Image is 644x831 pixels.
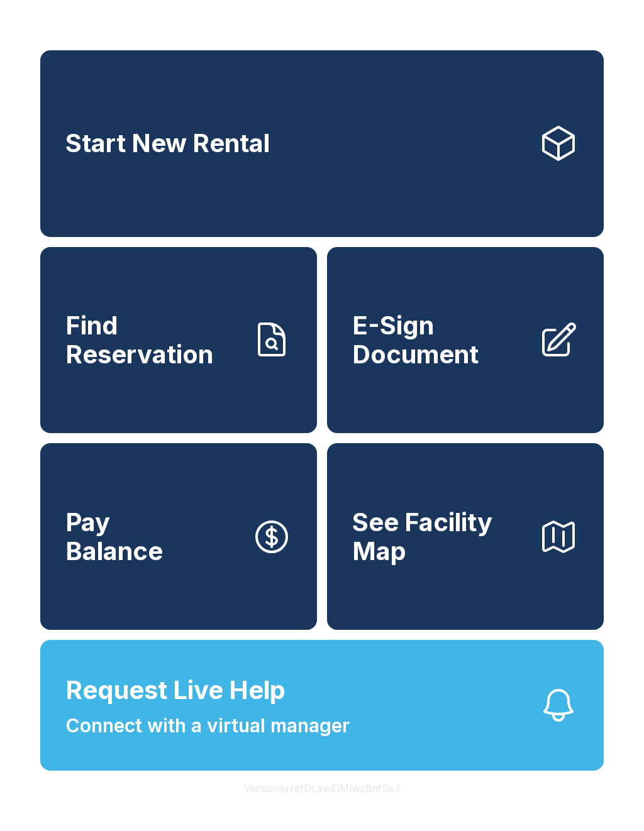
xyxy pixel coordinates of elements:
[40,443,317,630] button: PayBalance
[40,640,604,771] button: Request Live HelpConnect with a virtual manager
[40,50,604,237] a: Start New Rental
[352,508,528,565] span: See Facility Map
[65,311,241,368] span: Find Reservation
[352,311,528,368] span: E-Sign Document
[65,712,350,740] span: Connect with a virtual manager
[327,247,604,434] a: E-Sign Document
[234,771,410,806] button: VersionkrrefDLawElMlwz8nfSsJ
[65,508,163,565] span: Pay Balance
[65,129,270,158] span: Start New Rental
[40,247,317,434] a: Find Reservation
[65,671,286,709] span: Request Live Help
[327,443,604,630] button: See Facility Map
